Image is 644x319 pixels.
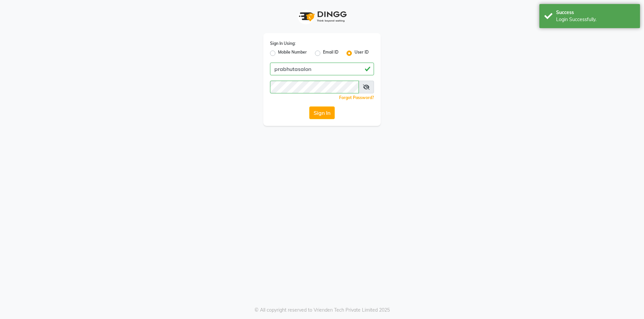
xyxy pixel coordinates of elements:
label: User ID [355,49,369,57]
label: Sign In Using: [270,41,296,47]
input: Username [270,63,374,75]
button: Sign In [309,106,335,119]
div: Success [556,9,635,16]
img: logo1.svg [295,7,349,26]
label: Mobile Number [278,49,307,57]
div: Login Successfully. [556,16,635,23]
label: Email ID [323,49,338,57]
input: Username [270,81,359,93]
a: Forgot Password? [339,95,374,100]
